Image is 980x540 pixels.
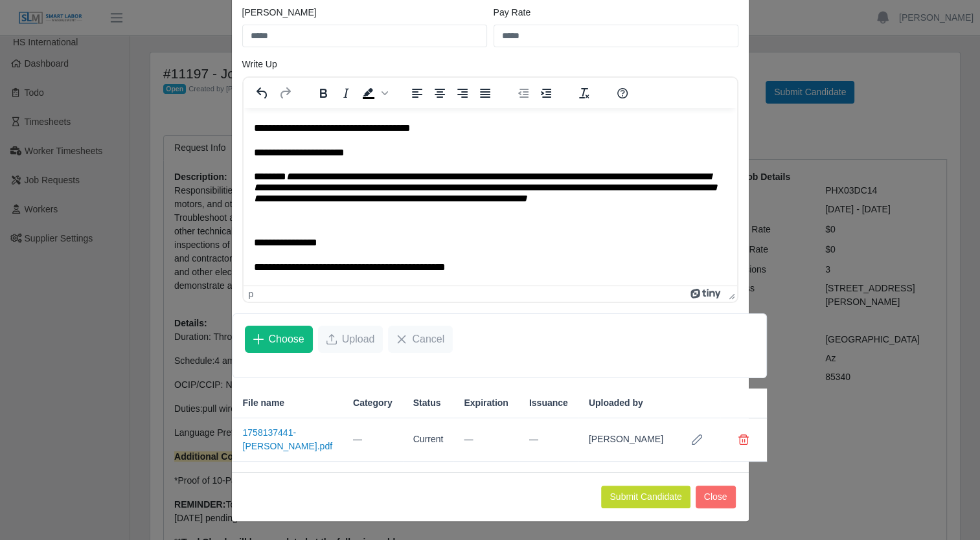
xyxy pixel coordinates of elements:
iframe: Rich Text Area [244,108,737,286]
a: Powered by Tiny [690,289,723,299]
td: Current [403,418,454,462]
button: Delete file [731,427,757,453]
span: File name [243,396,285,410]
button: Align right [451,84,473,102]
button: Clear formatting [573,84,595,102]
button: Align center [429,84,451,102]
button: Decrease indent [512,84,534,102]
a: 1758137441-[PERSON_NAME].pdf [243,427,333,451]
label: Write Up [242,58,277,71]
button: Italic [335,84,357,102]
span: Category [353,396,393,410]
button: Align left [406,84,428,102]
button: Justify [474,84,496,102]
span: Upload [342,332,375,347]
div: Background color Black [358,84,390,102]
span: Uploaded by [589,396,643,410]
button: Choose [245,326,313,353]
button: Upload [318,326,383,353]
button: Increase indent [535,84,557,102]
button: Submit Candidate [601,486,690,508]
td: — [453,418,518,462]
td: — [343,418,403,462]
button: Close [696,486,736,508]
button: Undo [251,84,273,102]
button: Cancel [388,326,453,353]
span: Choose [269,332,304,347]
button: Row Edit [684,427,710,453]
span: Expiration [464,396,508,410]
div: p [249,289,254,299]
span: Cancel [412,332,444,347]
span: Issuance [529,396,568,410]
div: Press the Up and Down arrow keys to resize the editor. [724,286,737,302]
button: Help [611,84,633,102]
span: Status [413,396,441,410]
button: Redo [274,84,296,102]
td: — [519,418,578,462]
td: [PERSON_NAME] [578,418,674,462]
button: Bold [312,84,334,102]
